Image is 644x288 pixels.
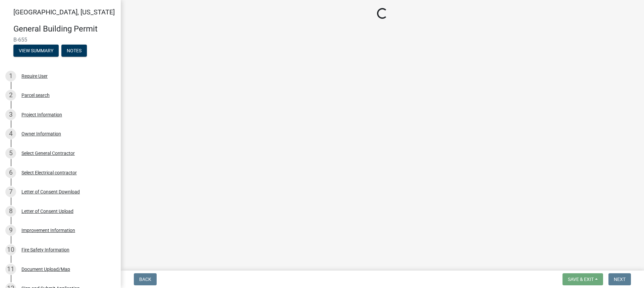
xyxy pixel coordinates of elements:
[13,24,115,34] h4: General Building Permit
[21,228,75,233] div: Improvement Information
[5,225,16,236] div: 9
[5,244,16,255] div: 10
[21,209,73,214] div: Letter of Consent Upload
[139,277,151,282] span: Back
[13,45,59,57] button: View Summary
[21,131,61,136] div: Owner Information
[21,93,50,98] div: Parcel search
[21,247,69,252] div: Fire Safety Information
[13,37,107,43] span: B-655
[5,264,16,275] div: 11
[5,71,16,81] div: 1
[562,273,603,285] button: Save & Exit
[5,148,16,159] div: 5
[21,74,48,78] div: Require User
[5,109,16,120] div: 3
[5,167,16,178] div: 6
[5,128,16,139] div: 4
[614,277,626,282] span: Next
[134,273,157,285] button: Back
[61,48,87,54] wm-modal-confirm: Notes
[21,267,70,272] div: Document Upload/Map
[21,189,80,194] div: Letter of Consent Download
[568,277,594,282] span: Save & Exit
[5,90,16,101] div: 2
[21,151,75,156] div: Select General Contractor
[61,45,87,57] button: Notes
[13,8,115,16] span: [GEOGRAPHIC_DATA], [US_STATE]
[5,186,16,197] div: 7
[13,48,59,54] wm-modal-confirm: Summary
[21,112,62,117] div: Project Information
[21,170,77,175] div: Select Electrical contractor
[608,273,631,285] button: Next
[5,206,16,217] div: 8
